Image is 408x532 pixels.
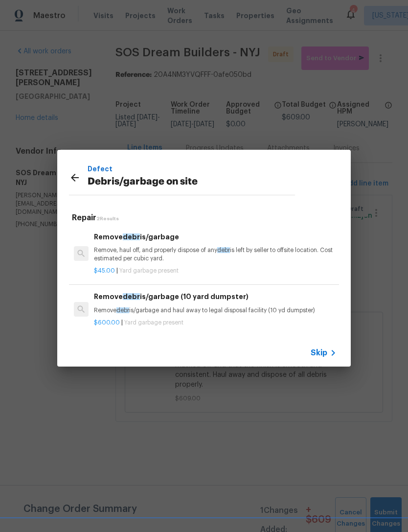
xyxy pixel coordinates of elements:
[94,268,115,274] span: $45.00
[116,307,129,313] span: debr
[94,319,337,327] p: |
[311,348,327,358] span: Skip
[123,233,140,240] span: debr
[217,247,230,253] span: debr
[94,320,120,325] span: $600.00
[94,246,337,263] p: Remove, haul off, and properly dispose of any is left by seller to offsite location. Cost estimat...
[124,320,183,325] span: Yard garbage present
[88,163,295,174] p: Defect
[94,306,337,315] p: Remove is/garbage and haul away to legal disposal facility (10 yd dumpster)
[119,268,179,274] span: Yard garbage present
[94,231,337,242] h6: Remove is/garbage
[72,213,339,223] h5: Repair
[88,174,295,190] p: Debris/garbage on site
[94,267,337,275] p: |
[94,291,337,302] h6: Remove is/garbage (10 yard dumpster)
[96,216,119,221] span: 2 Results
[123,293,140,300] span: debr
